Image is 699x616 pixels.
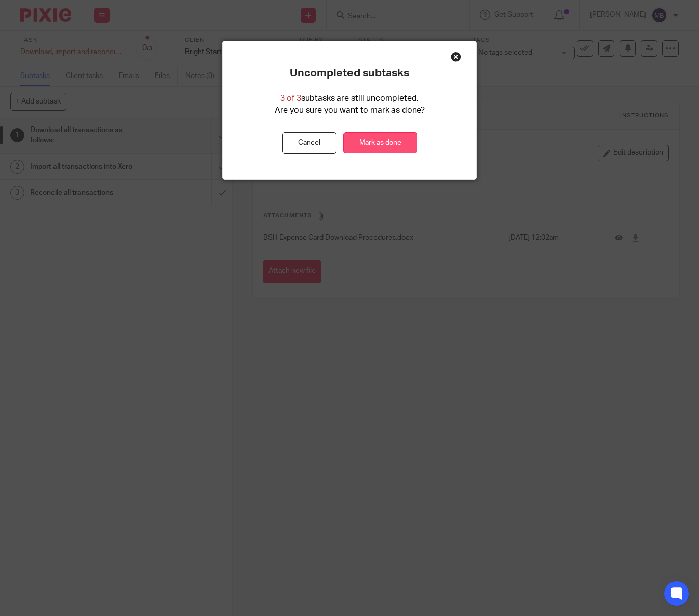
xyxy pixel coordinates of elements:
span: 3 of 3 [280,94,301,102]
p: Are you sure you want to mark as done? [275,105,425,116]
div: Close this dialog window [451,52,461,62]
a: Mark as done [343,132,417,154]
p: subtasks are still uncompleted. [280,93,419,105]
button: Cancel [282,132,336,154]
p: Uncompleted subtasks [290,67,409,80]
